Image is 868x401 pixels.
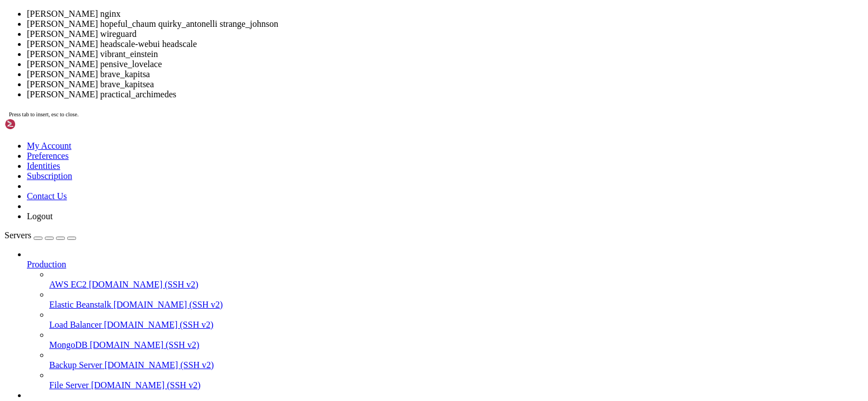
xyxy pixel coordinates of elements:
span: Load Balancer [49,320,102,329]
span: [DOMAIN_NAME] (SSH v2) [89,280,199,289]
x-row: certbot [4,125,722,135]
li: Load Balancer [DOMAIN_NAME] (SSH v2) [49,310,864,330]
x-row: 993a2ed9d37d certbot/certbot "certbot renew" 5 minutes ago Exited (0) 5 minutes ago [4,45,722,55]
li: [PERSON_NAME] hopeful_chaum quirky_antonelli strange_johnson [27,19,864,29]
x-row: nginx-certbot-run-c7d761376ca4 [4,65,722,75]
a: Load Balancer [DOMAIN_NAME] (SSH v2) [49,320,864,330]
x-row: joal [4,306,722,317]
a: Backup Server [DOMAIN_NAME] (SSH v2) [49,360,864,370]
li: [PERSON_NAME] brave_kapitsa [27,69,864,79]
a: My Account [27,141,72,150]
a: Preferences [27,151,69,161]
x-row: [PERSON_NAME] [4,216,722,226]
span: Press tab to insert, esc to close. [9,111,78,117]
li: [PERSON_NAME] practical_archimedes [27,89,864,100]
span: 8bf3bdefbf20 [PERSON_NAME]/[PERSON_NAME]:latest "/usr/bin/docker-ent…" 22 hours ago Up 22 hours [... [4,196,766,205]
li: [PERSON_NAME] vibrant_einstein [27,49,864,59]
li: [PERSON_NAME] wireguard [27,29,864,39]
li: MongoDB [DOMAIN_NAME] (SSH v2) [49,330,864,350]
span: File Server [49,380,89,390]
span: MongoDB [49,340,87,350]
a: File Server [DOMAIN_NAME] (SSH v2) [49,380,864,390]
x-row: f35eaad4732e [DOMAIN_NAME][URL] "/init" 25 hours ago Up 25 hours [TECHNICAL_ID]->909 [4,226,722,236]
x-row: [root@vps2929992 nginx]# [PERSON_NAME] [4,317,722,327]
span: [DOMAIN_NAME] (SSH v2) [90,340,199,350]
x-row: /tcp, [::]:8080->80/tcp, [TECHNICAL_ID]->443/tcp, [TECHNICAL_ID]->443/udp, [::]:8443->443/tcp, [:... [4,186,722,196]
span: 995d842d5d30 certbot/certbot "certbot certbot ren…" 9 minutes ago Exited (2) 9 minutes ago [4,76,573,84]
a: Elastic Beanstalk [DOMAIN_NAME] (SSH v2) [49,300,864,310]
a: Logout [27,211,53,221]
span: Elastic Beanstalk [49,300,111,309]
div: (35, 31) [170,317,174,327]
a: Contact Us [27,191,67,201]
span: be9c27da43ec [PERSON_NAME]/[PERSON_NAME]:latest "java -jar /[PERSON_NAME]/[PERSON_NAME]…" [DATE] ... [4,287,757,296]
li: File Server [DOMAIN_NAME] (SSH v2) [49,370,864,390]
x-row: 075d8794b88e certbot/certbot "certbot renew" 5 minutes ago Exited (0) 5 minutes ago [4,15,722,25]
li: Production [27,249,864,390]
a: Servers [4,230,76,240]
span: Production [27,260,66,269]
img: Shellngn [4,119,69,130]
a: AWS EC2 [DOMAIN_NAME] (SSH v2) [49,280,864,290]
span: [DOMAIN_NAME] (SSH v2) [91,380,201,390]
span: 7cb31001f871 adguard/adguardhome:latest "/opt/adguardhome/Ad…" 21 hours ago Up 21 hours 67-68/udp... [4,166,685,175]
x-row: p, [::]:80->80/tcp, [TECHNICAL_ID]->443/tcp, [::]:443->443/tcp [4,145,722,155]
span: Backup Server [49,360,102,370]
x-row: nginx-certbot-run-5b028d2b3718 [4,4,722,15]
span: Servers [4,230,31,240]
x-row: nginx-certbot-run-e8eff2589480 [4,95,722,105]
x-row: transmission [4,246,722,256]
span: [DOMAIN_NAME] (SSH v2) [105,360,214,370]
a: Identities [27,161,60,171]
x-row: 4a184eef2a69 certbot/certbot "certbot" 12 minutes ago Exited (1) 11 minutes ago [4,105,722,115]
x-row: 1/tcp, [::]:9091->9091/tcp, [TECHNICAL_ID]->51413/tcp, [::]:51413->51413/tcp, [TECHNICAL_ID]->514... [4,236,722,246]
a: Subscription [27,171,72,181]
a: Production [27,260,864,270]
a: MongoDB [DOMAIN_NAME] (SSH v2) [49,340,864,350]
li: Elastic Beanstalk [DOMAIN_NAME] (SSH v2) [49,290,864,310]
span: [DOMAIN_NAME] (SSH v2) [114,300,223,309]
x-row: nginx-certbot-run-50e0468eef02 [4,35,722,45]
li: [PERSON_NAME] headscale-webui headscale [27,39,864,49]
x-row: 9f29bb8e2ab8 jsavargas/telegram-downloader "python app.py" [DATE] Up 26 hours [4,256,722,266]
li: AWS EC2 [DOMAIN_NAME] (SSH v2) [49,270,864,290]
li: [PERSON_NAME] pensive_lovelace [27,59,864,69]
li: [PERSON_NAME] nginx [27,9,864,19]
x-row: ->9000-9001/tcp, [::]:9000-9001->9000-9001/tcp [4,206,722,216]
span: [DOMAIN_NAME] (SSH v2) [104,320,214,329]
x-row: p, 853/udp, 3000/tcp, 3000/udp, 5443/tcp, [TECHNICAL_ID]->53/tcp, [TECHNICAL_ID]->53/udp, [::]:53... [4,176,722,186]
span: 920ea792b783 nginx:latest "/docker-entrypoint.…" About an hour ago Up 10 minutes [TECHNICAL_ID]->... [4,136,703,145]
li: [PERSON_NAME] brave_kapitsea [27,79,864,89]
x-row: telegram-downloader [4,276,722,286]
li: Backup Server [DOMAIN_NAME] (SSH v2) [49,350,864,370]
x-row: 0/tcp, [::]:5000->5000/tcp [4,296,722,306]
x-row: nginx [4,155,722,166]
span: AWS EC2 [49,280,87,289]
